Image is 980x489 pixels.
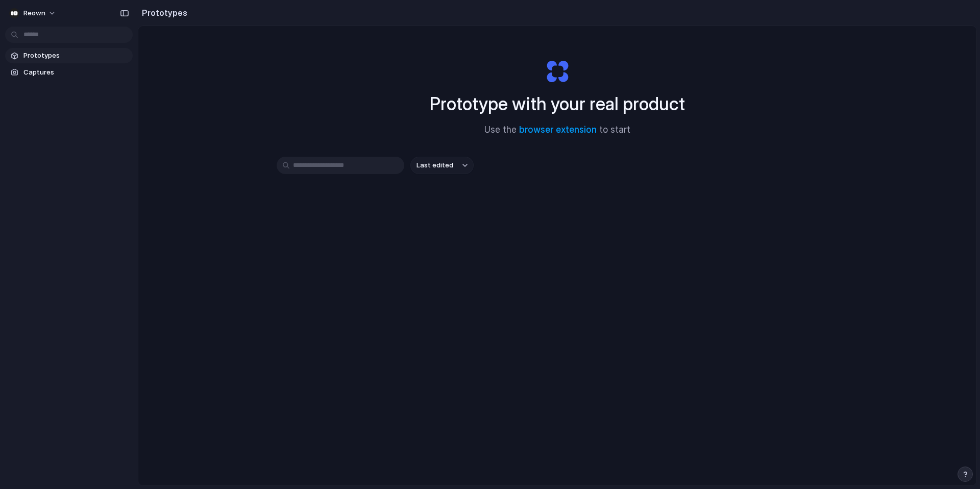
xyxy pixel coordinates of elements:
span: Prototypes [23,51,129,61]
span: Use the to start [484,124,630,137]
button: Reown [5,5,61,21]
button: Last edited [410,157,474,174]
h2: Prototypes [138,7,187,19]
span: Last edited [416,160,453,170]
a: Prototypes [5,48,133,63]
span: Captures [23,67,129,78]
a: Captures [5,65,133,80]
a: browser extension [519,125,597,135]
span: Reown [23,8,45,18]
h1: Prototype with your real product [430,90,685,117]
